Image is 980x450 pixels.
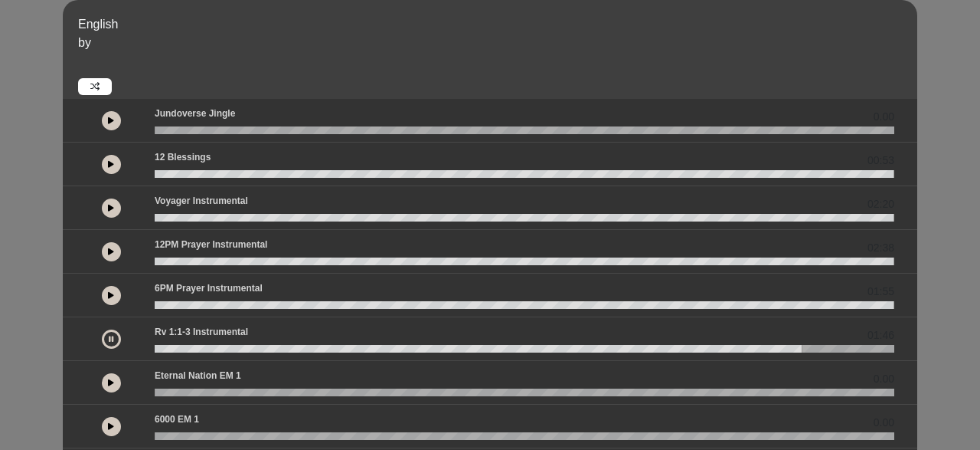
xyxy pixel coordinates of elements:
p: 12 Blessings [155,150,211,164]
span: 01:55 [867,284,894,300]
span: by [78,36,91,49]
span: 01:46 [867,327,894,343]
p: English [78,15,913,34]
p: Voyager Instrumental [155,194,248,208]
span: 0.00 [874,415,894,431]
span: 0.00 [874,109,894,125]
p: 6000 EM 1 [155,412,199,426]
p: 12PM Prayer Instrumental [155,238,267,251]
span: 0.00 [874,371,894,387]
span: 00:53 [867,153,894,169]
p: Jundoverse Jingle [155,107,235,120]
p: Eternal Nation EM 1 [155,369,241,383]
p: 6PM Prayer Instrumental [155,281,263,295]
span: 02:38 [867,240,894,256]
span: 02:20 [867,196,894,212]
p: Rv 1:1-3 Instrumental [155,325,248,339]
